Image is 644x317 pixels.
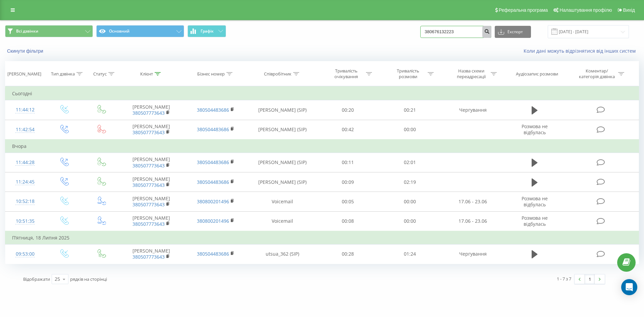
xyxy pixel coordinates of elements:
[317,153,379,172] td: 00:11
[119,192,183,211] td: [PERSON_NAME]
[522,195,548,208] span: Розмова не відбулась
[379,153,440,172] td: 02:01
[96,25,184,37] button: Основний
[12,248,38,261] div: 09:53:00
[197,107,229,113] a: 380504483686
[51,71,75,77] div: Тип дзвінка
[420,26,491,38] input: Пошук за номером
[317,120,379,140] td: 00:42
[132,201,165,208] a: 380507773643
[132,254,165,260] a: 380507773643
[5,25,93,37] button: Всі дзвінки
[441,211,505,231] td: 17.06 - 23.06
[5,231,639,245] td: П’ятниця, 18 Липня 2025
[197,251,229,257] a: 380504483686
[317,172,379,192] td: 00:09
[12,175,38,189] div: 11:24:45
[187,25,226,37] button: Графік
[119,120,183,140] td: [PERSON_NAME]
[12,215,38,228] div: 10:51:35
[623,7,635,13] span: Вихід
[441,244,505,264] td: Чергування
[132,182,165,188] a: 380507773643
[197,179,229,185] a: 380504483686
[16,29,38,34] span: Всі дзвінки
[119,100,183,120] td: [PERSON_NAME]
[12,123,38,136] div: 11:42:54
[197,198,229,205] a: 380800201496
[248,153,317,172] td: [PERSON_NAME] (SIP)
[248,211,317,231] td: Voicemail
[453,68,489,80] div: Назва схеми переадресації
[5,140,639,153] td: Вчора
[93,71,107,77] div: Статус
[264,71,291,77] div: Співробітник
[524,48,639,54] a: Коли дані можуть відрізнятися вiд інших систем
[379,192,440,211] td: 00:00
[201,29,214,34] span: Графік
[516,71,558,77] div: Аудіозапис розмови
[197,71,225,77] div: Бізнес номер
[390,68,426,80] div: Тривалість розмови
[495,26,531,38] button: Експорт
[577,68,616,80] div: Коментар/категорія дзвінка
[522,215,548,227] span: Розмова не відбулась
[23,276,50,282] span: Відображати
[140,71,153,77] div: Клієнт
[132,129,165,136] a: 380507773643
[12,103,38,116] div: 11:44:12
[248,172,317,192] td: [PERSON_NAME] (SIP)
[132,162,165,169] a: 380507773643
[197,126,229,133] a: 380504483686
[317,244,379,264] td: 00:28
[585,274,595,284] a: 1
[248,192,317,211] td: Voicemail
[441,100,505,120] td: Чергування
[317,192,379,211] td: 00:05
[248,244,317,264] td: utsua_362 (SIP)
[70,276,107,282] span: рядків на сторінці
[559,7,612,13] span: Налаштування профілю
[379,211,440,231] td: 00:00
[248,100,317,120] td: [PERSON_NAME] (SIP)
[12,195,38,208] div: 10:52:18
[119,211,183,231] td: [PERSON_NAME]
[55,276,60,282] div: 25
[248,120,317,140] td: [PERSON_NAME] (SIP)
[119,153,183,172] td: [PERSON_NAME]
[441,192,505,211] td: 17.06 - 23.06
[328,68,364,80] div: Тривалість очікування
[119,172,183,192] td: [PERSON_NAME]
[621,279,637,295] div: Open Intercom Messenger
[379,120,440,140] td: 00:00
[5,48,47,54] button: Скинути фільтри
[522,123,548,136] span: Розмова не відбулась
[12,156,38,169] div: 11:44:28
[557,275,571,282] div: 1 - 7 з 7
[379,100,440,120] td: 00:21
[5,87,639,100] td: Сьогодні
[132,110,165,116] a: 380507773643
[119,244,183,264] td: [PERSON_NAME]
[197,159,229,165] a: 380504483686
[7,71,41,77] div: [PERSON_NAME]
[317,211,379,231] td: 00:08
[379,244,440,264] td: 01:24
[317,100,379,120] td: 00:20
[132,221,165,227] a: 380507773643
[499,7,548,13] span: Реферальна програма
[379,172,440,192] td: 02:19
[197,218,229,224] a: 380800201496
